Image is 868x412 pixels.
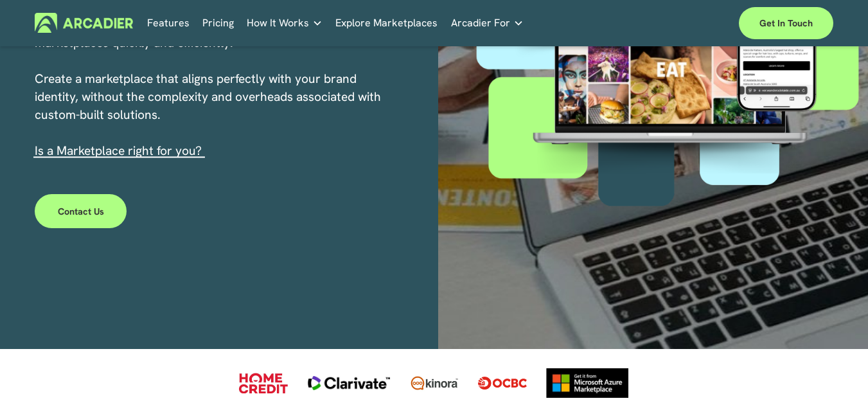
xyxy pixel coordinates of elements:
a: Explore Marketplaces [335,13,438,33]
a: Get in touch [739,7,833,39]
img: Arcadier [35,13,133,33]
span: Arcadier For [451,14,510,32]
a: Pricing [202,13,234,33]
span: How It Works [247,14,309,32]
a: s a Marketplace right for you? [38,143,202,159]
iframe: Chat Widget [804,350,868,412]
a: folder dropdown [247,13,323,33]
span: I [35,143,202,159]
a: folder dropdown [451,13,524,33]
a: Contact Us [35,194,127,228]
a: Features [147,13,190,33]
